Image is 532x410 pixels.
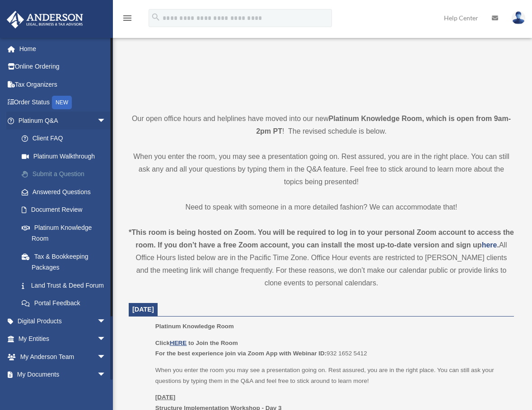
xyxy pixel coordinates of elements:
a: Client FAQ [13,130,120,148]
a: Platinum Walkthrough [13,147,120,165]
a: menu [122,16,133,23]
a: Land Trust & Deed Forum [13,276,120,294]
a: HERE [170,340,187,346]
span: arrow_drop_down [97,366,115,384]
p: When you enter the room you may see a presentation going on. Rest assured, you are in the right p... [155,365,508,386]
p: Need to speak with someone in a more detailed fashion? We can accommodate that! [129,201,514,214]
span: arrow_drop_down [97,330,115,349]
span: [DATE] [132,306,154,313]
span: arrow_drop_down [97,312,115,331]
p: When you enter the room, you may see a presentation going on. Rest assured, you are in the right ... [129,150,514,188]
a: Digital Productsarrow_drop_down [6,312,120,330]
a: Order StatusNEW [6,93,120,112]
b: to Join the Room [188,340,238,346]
a: Tax & Bookkeeping Packages [13,247,120,276]
a: Answered Questions [13,183,120,201]
span: arrow_drop_down [97,112,115,130]
a: Document Review [13,201,120,219]
a: Tax Organizers [6,75,120,93]
a: My Documentsarrow_drop_down [6,366,120,384]
div: All Office Hours listed below are in the Pacific Time Zone. Office Hour events are restricted to ... [129,226,514,289]
a: Submit a Question [13,165,120,183]
div: NEW [52,96,72,109]
b: For the best experience join via Zoom App with Webinar ID: [155,350,327,357]
a: Platinum Q&Aarrow_drop_down [6,112,120,130]
img: Anderson Advisors Platinum Portal [4,11,86,28]
a: here [482,241,497,249]
u: [DATE] [155,394,176,401]
span: Platinum Knowledge Room [155,323,234,330]
a: Home [6,40,120,58]
a: My Anderson Teamarrow_drop_down [6,348,120,366]
span: arrow_drop_down [97,348,115,366]
img: User Pic [512,11,525,24]
a: Portal Feedback [13,294,120,312]
b: Click [155,340,188,346]
strong: *This room is being hosted on Zoom. You will be required to log in to your personal Zoom account ... [129,228,514,249]
strong: Platinum Knowledge Room, which is open from 9am-2pm PT [256,115,511,135]
a: Platinum Knowledge Room [13,219,115,247]
p: 932 1652 5412 [155,338,508,359]
a: Online Ordering [6,58,120,76]
p: Our open office hours and helplines have moved into our new ! The revised schedule is below. [129,112,514,138]
i: search [151,12,161,22]
strong: . [497,241,499,249]
a: My Entitiesarrow_drop_down [6,330,120,348]
i: menu [122,13,133,23]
